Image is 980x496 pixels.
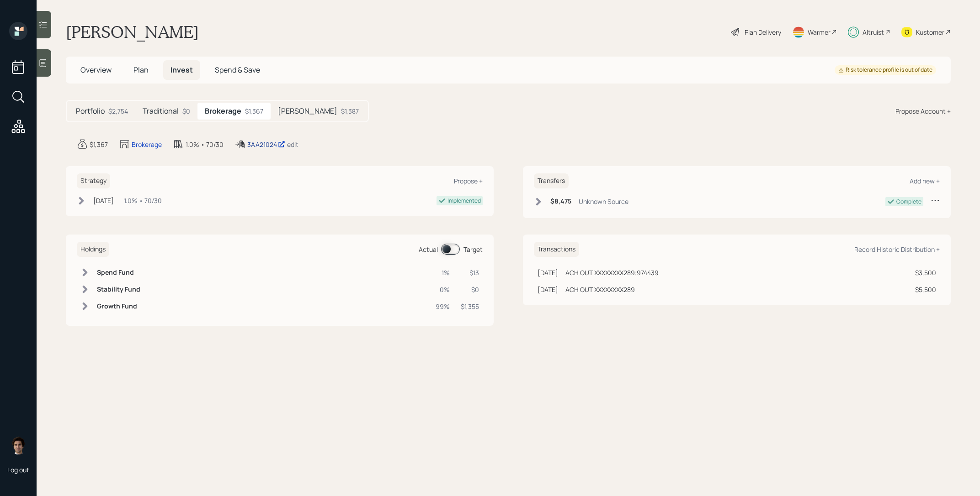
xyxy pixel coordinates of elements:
h6: Holdings [77,242,109,257]
div: Record Historic Distribution + [854,245,940,254]
div: Unknown Source [579,197,628,206]
div: $0 [182,106,190,116]
span: Invest [170,65,193,75]
h6: Spend Fund [97,269,140,277]
span: Spend & Save [215,65,260,75]
h1: [PERSON_NAME] [66,22,199,42]
div: Warmer [808,27,831,37]
div: 1.0% • 70/30 [124,196,162,205]
div: [DATE] [538,285,558,294]
div: ACH OUT XXXXXXXX289;974439 [565,268,659,277]
div: 99% [436,302,450,311]
div: 1.0% • 70/30 [186,140,224,149]
h6: Strategy [77,173,110,188]
span: Overview [80,65,112,75]
div: $13 [461,268,479,277]
div: Implemented [447,197,481,205]
div: Plan Delivery [745,27,781,37]
div: Target [463,245,483,254]
div: Risk tolerance profile is out of date [838,66,932,74]
div: Altruist [863,27,884,37]
span: Plan [133,65,149,75]
div: $1,367 [245,106,263,116]
div: $0 [461,285,479,294]
div: Propose Account + [895,106,951,116]
div: Complete [896,198,921,206]
div: $3,500 [915,268,936,277]
div: $5,500 [915,285,936,294]
h6: Transactions [534,242,579,257]
div: Kustomer [916,27,944,37]
div: $1,387 [341,106,359,116]
div: $1,355 [461,302,479,311]
div: Log out [7,465,29,474]
div: 0% [436,285,450,294]
img: harrison-schaefer-headshot-2.png [9,436,27,454]
div: Actual [419,245,438,254]
div: ACH OUT XXXXXXXX289 [565,285,635,294]
h5: Brokerage [205,107,241,115]
h6: Transfers [534,173,569,188]
div: [DATE] [538,268,558,277]
div: edit [287,140,298,149]
div: Brokerage [132,140,162,149]
div: $2,754 [108,106,128,116]
div: 1% [436,268,450,277]
div: 3AA21024 [247,140,285,149]
h5: Traditional [143,107,179,115]
div: $1,367 [90,140,108,149]
h6: Stability Fund [97,286,140,293]
h5: [PERSON_NAME] [278,107,337,115]
div: Propose + [454,177,483,185]
h5: Portfolio [76,107,105,115]
div: [DATE] [93,196,114,205]
h6: Growth Fund [97,303,140,310]
div: Add new + [910,177,940,185]
h6: $8,475 [550,198,571,205]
